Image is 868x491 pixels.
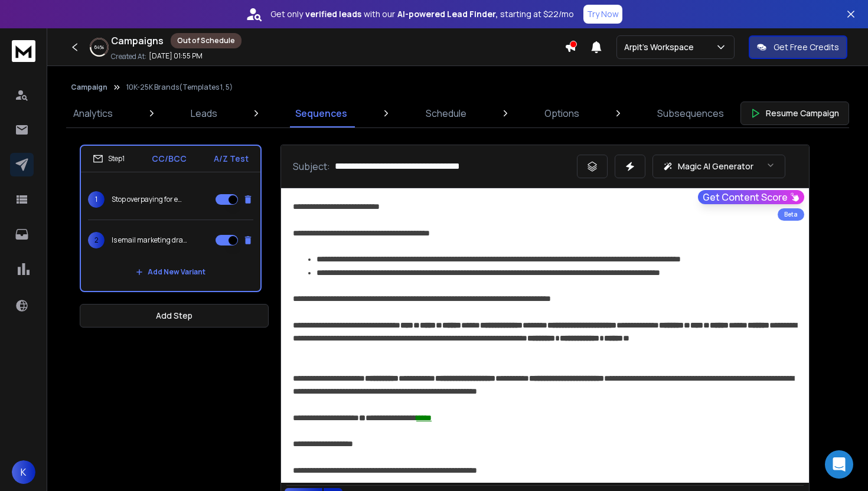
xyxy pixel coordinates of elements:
p: Leads [191,106,217,120]
a: Subsequences [650,99,731,127]
p: 64 % [94,44,104,51]
img: logo [12,40,35,62]
a: Analytics [66,99,120,127]
a: Schedule [419,99,474,127]
p: Analytics [73,106,113,120]
strong: verified leads [305,8,361,20]
p: Try Now [587,8,619,20]
p: Schedule [426,106,466,120]
p: Stop overpaying for email marketing [112,195,187,204]
p: Created At: [111,52,146,61]
a: Sequences [288,99,354,127]
p: Magic AI Generator [678,161,753,172]
p: Subject: [293,159,330,174]
button: Magic AI Generator [652,155,785,178]
button: Resume Campaign [740,102,849,125]
button: Add Step [80,304,269,328]
p: Get Free Credits [774,41,839,53]
p: [DATE] 01:55 PM [149,51,203,61]
button: Campaign [71,83,107,92]
li: Step1CC/BCCA/Z Test1Stop overpaying for email marketing2Is email marketing draining your time (an... [80,145,262,292]
button: Add New Variant [126,260,215,284]
button: Get Content Score [698,190,804,204]
div: Beta [778,208,804,221]
p: CC/BCC [152,153,187,165]
p: Sequences [295,106,347,120]
p: A/Z Test [214,153,249,165]
p: 10K-25K Brands(Templates 1, 5) [126,83,233,92]
p: Arpit's Workspace [624,41,699,53]
div: Step 1 [93,153,125,164]
a: Leads [184,99,224,127]
a: Options [537,99,586,127]
div: Out of Schedule [171,33,242,48]
strong: AI-powered Lead Finder, [397,8,498,20]
p: Subsequences [657,106,724,120]
p: Is email marketing draining your time (and cash)? [112,235,187,245]
button: Try Now [583,5,622,24]
button: K [12,460,35,484]
p: Get only with our starting at $22/mo [270,8,574,20]
span: 2 [88,232,105,248]
div: Open Intercom Messenger [825,450,853,479]
span: 1 [88,191,105,208]
p: Options [544,106,579,120]
h1: Campaigns [111,34,164,48]
button: Get Free Credits [749,35,847,59]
